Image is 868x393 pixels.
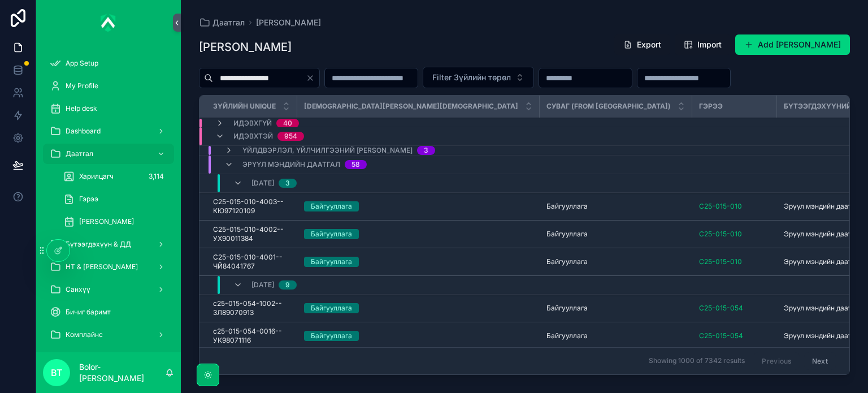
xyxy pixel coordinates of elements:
span: Байгууллага [546,230,588,239]
span: [DATE] [251,280,274,290]
a: Байгууллага [546,304,685,313]
a: Санхүү [43,279,174,300]
div: Байгууллага [311,201,352,211]
a: c25-015-054-1002--ЗЛ89070913 [213,299,290,317]
a: App Setup [43,53,174,74]
span: Showing 1000 of 7342 results [649,357,745,366]
a: Байгууллага [304,331,533,341]
a: Help desk [43,98,174,119]
span: Байгууллага [546,304,588,313]
span: Харилцагч [79,172,114,181]
span: Бүтээгдэхүүний нэр [784,102,868,111]
span: Help desk [66,104,97,113]
span: App Setup [66,59,98,68]
span: Санхүү [66,285,90,294]
a: C25-015-054 [699,304,770,313]
div: Байгууллага [311,229,352,239]
span: Идэвхгүй [233,119,272,128]
button: Select Button [423,67,534,88]
div: Байгууллага [311,303,352,313]
button: Add [PERSON_NAME] [735,34,850,55]
a: Бичиг баримт [43,302,174,322]
span: Идэвхтэй [233,132,273,141]
span: Бичиг баримт [66,308,111,317]
span: Import [697,39,722,50]
span: Dashboard [66,127,101,136]
a: Байгууллага [546,230,685,239]
span: [DEMOGRAPHIC_DATA][PERSON_NAME][DEMOGRAPHIC_DATA] [304,102,518,111]
img: App logo [101,14,116,32]
span: Гэрээ [79,195,98,204]
a: C25-015-010 [699,202,742,211]
h1: [PERSON_NAME] [199,39,292,55]
a: Dashboard [43,121,174,141]
a: Байгууллага [546,202,685,211]
button: Next [804,352,836,370]
div: 3 [424,146,428,155]
div: Байгууллага [311,331,352,341]
div: 40 [283,119,292,128]
div: scrollable content [36,45,181,352]
a: Даатгал [43,144,174,164]
button: Clear [306,74,319,83]
div: 3,114 [145,170,167,183]
button: Export [614,34,670,55]
span: [DATE] [251,179,274,188]
a: c25-015-054-0016--УК98071116 [213,327,290,345]
a: Байгууллага [304,303,533,313]
p: Bolor-[PERSON_NAME] [79,361,165,384]
span: Filter Зүйлийн төрөл [432,72,511,83]
span: Эрүүл мэндийн даатгал [784,257,862,266]
span: Бүтээгдэхүүн & ДД [66,240,131,249]
a: C25-015-010 [699,230,742,239]
div: 3 [285,179,290,188]
span: Эрүүл мэндийн даатгал [784,202,862,211]
span: Үйлдвэрлэл, үйлчилгээний [PERSON_NAME] [242,146,413,155]
span: C25-015-010 [699,257,742,266]
span: [PERSON_NAME] [79,217,134,226]
span: Эрүүл мэндийн даатгал [242,160,340,169]
div: 9 [285,280,290,290]
a: My Profile [43,76,174,96]
a: НТ & [PERSON_NAME] [43,257,174,277]
a: C25-015-010-4003--КЮ97120109 [213,197,290,215]
a: C25-015-010-4002--УХ90011384 [213,225,290,243]
span: Суваг (from [GEOGRAPHIC_DATA]) [546,102,671,111]
span: Комплайнс [66,330,103,339]
a: C25-015-054 [699,331,743,340]
a: Байгууллага [304,257,533,267]
a: C25-015-010-4001--ЧЙ84041767 [213,253,290,271]
a: Байгууллага [546,331,685,340]
a: Гэрээ [57,189,174,209]
a: Даатгал [199,17,245,28]
span: Эрүүл мэндийн даатгал [784,230,862,239]
span: Байгууллага [546,202,588,211]
span: BT [51,366,62,379]
a: C25-015-010 [699,230,770,239]
a: C25-015-010 [699,202,770,211]
a: C25-015-054 [699,331,770,340]
a: [PERSON_NAME] [57,211,174,232]
a: Комплайнс [43,325,174,345]
a: C25-015-010 [699,257,770,266]
span: Эрүүл мэндийн даатгал [784,331,862,340]
a: C25-015-054 [699,304,743,313]
div: Байгууллага [311,257,352,267]
span: Даатгал [66,149,93,158]
a: Байгууллага [304,201,533,211]
span: Эрүүл мэндийн даатгал [784,304,862,313]
div: 58 [351,160,360,169]
span: Зүйлийн unique [213,102,276,111]
span: Гэрээ [699,102,723,111]
a: Харилцагч3,114 [57,166,174,187]
a: Бүтээгдэхүүн & ДД [43,234,174,254]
